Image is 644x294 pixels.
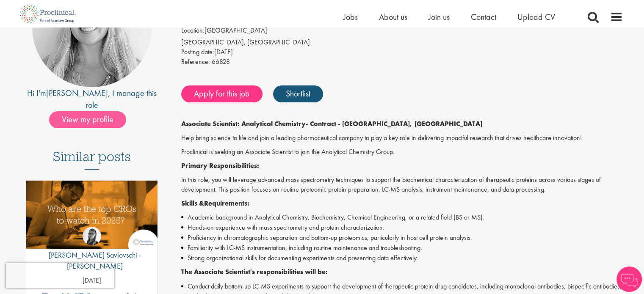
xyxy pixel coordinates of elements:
a: Apply for this job [181,85,263,102]
p: In this role, you will leverage advanced mass spectrometry techniques to support the biochemical ... [181,175,623,195]
a: Jobs [343,11,358,22]
img: Top 10 CROs 2025 | Proclinical [26,181,158,249]
iframe: reCAPTCHA [6,263,114,288]
span: View my profile [49,111,126,128]
strong: Skills & [181,199,204,208]
img: Chatbot [616,267,642,292]
p: Proclinical is seeking an Associate Scientist to join the Analytical Chemistry Group. [181,147,623,157]
p: Help bring science to life and join a leading pharmaceutical company to play a key role in delive... [181,133,623,143]
label: Location: [181,26,205,36]
strong: Associate Scientist: Analytical Chemistry [181,119,306,128]
a: Shortlist [273,85,323,102]
strong: Requirements: [204,199,249,208]
a: Join us [428,11,450,22]
li: [GEOGRAPHIC_DATA] [181,26,623,38]
li: Strong organizational skills for documenting experiments and presenting data effectively. [181,253,623,263]
a: Theodora Savlovschi - Wicks [PERSON_NAME] Savlovschi - [PERSON_NAME] [26,227,158,275]
a: Link to a post [26,181,158,256]
label: Reference: [181,57,210,67]
a: [PERSON_NAME] [46,88,108,99]
h3: Similar posts [53,149,131,170]
a: Contact [471,11,496,22]
span: 66828 [212,57,230,66]
a: About us [379,11,407,22]
a: View my profile [49,113,135,124]
div: Hi I'm , I manage this role [22,87,163,111]
span: Posting date: [181,47,214,56]
strong: The Associate Scientist's responsibilities will be: [181,267,328,276]
p: [PERSON_NAME] Savlovschi - [PERSON_NAME] [26,250,158,271]
a: Upload CV [517,11,555,22]
div: [GEOGRAPHIC_DATA], [GEOGRAPHIC_DATA] [181,38,623,47]
strong: Primary Responsibilities: [181,161,259,170]
li: Hands-on experience with mass spectrometry and protein characterization. [181,223,623,233]
img: Theodora Savlovschi - Wicks [83,227,101,245]
li: Familiarity with LC-MS instrumentation, including routine maintenance and troubleshooting. [181,243,623,253]
li: Academic background in Analytical Chemistry, Biochemistry, Chemical Engineering, or a related fie... [181,212,623,223]
li: Proficiency in chromatographic separation and bottom-up proteomics, particularly in host cell pro... [181,233,623,243]
div: [DATE] [181,47,623,57]
strong: - Contract - [GEOGRAPHIC_DATA], [GEOGRAPHIC_DATA] [306,119,482,128]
